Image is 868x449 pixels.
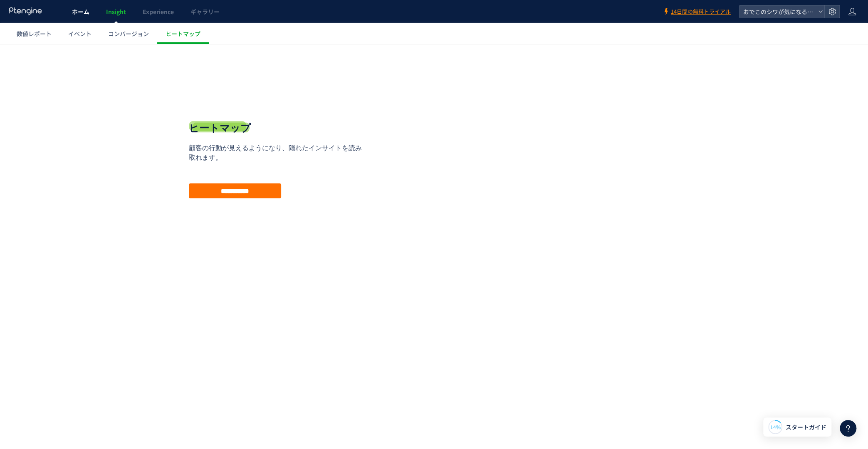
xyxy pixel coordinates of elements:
[786,423,826,432] span: スタートガイド
[106,7,126,16] span: Insight
[189,100,368,119] p: 顧客の行動が見えるようになり、隠れたインサイトを読み取れます。
[17,29,52,38] span: 数値レポート
[166,29,200,38] span: ヒートマップ
[770,423,781,430] span: 14%
[68,29,91,38] span: イベント
[663,8,731,16] a: 14日間の無料トライアル
[189,77,251,91] h1: ヒートマップ
[190,7,220,16] span: ギャラリー
[741,5,815,18] span: おでこのシワが気になる人へ【医薬部外品クリーム】とは
[671,8,731,16] span: 14日間の無料トライアル
[143,7,174,16] span: Experience
[72,7,89,16] span: ホーム
[108,29,149,38] span: コンバージョン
